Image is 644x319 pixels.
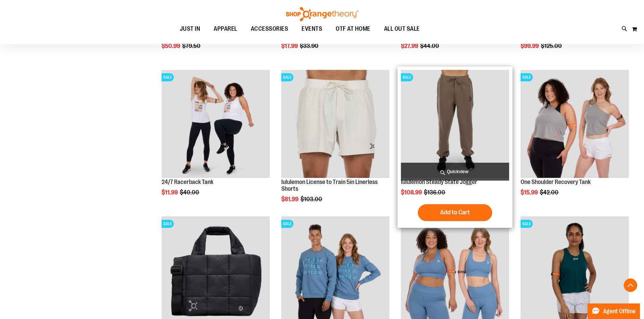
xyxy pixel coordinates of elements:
[401,163,509,181] a: Quickview
[401,73,413,81] span: SALE
[285,7,359,21] img: Shop Orangetheory
[401,179,477,185] a: lululemon Steady State Jogger
[182,43,201,49] span: $79.50
[418,204,492,221] button: Add to Cart
[541,43,563,49] span: $125.00
[162,179,213,185] a: 24/7 Racerback Tank
[521,43,540,49] span: $99.99
[162,220,174,228] span: SALE
[162,73,174,81] span: SALE
[162,70,270,179] a: 24/7 Racerback TankSALE
[300,43,319,49] span: $33.90
[624,278,637,292] button: Back To Top
[301,196,323,203] span: $103.00
[180,21,200,36] span: JUST IN
[521,70,629,178] img: Main view of One Shoulder Recovery Tank
[281,196,300,203] span: $81.99
[281,220,293,228] span: SALE
[158,67,273,213] div: product
[302,21,322,36] span: EVENTS
[384,21,420,36] span: ALL OUT SALE
[162,189,179,196] span: $11.99
[440,209,470,216] span: Add to Cart
[540,189,559,196] span: $42.00
[281,70,389,178] img: lululemon License to Train 5in Linerless Shorts
[281,43,299,49] span: $17.99
[521,220,533,228] span: SALE
[401,189,423,196] span: $108.99
[281,179,378,192] a: lululemon License to Train 5in Linerless Shorts
[336,21,371,36] span: OTF AT HOME
[521,189,539,196] span: $15.99
[162,70,270,178] img: 24/7 Racerback Tank
[517,67,632,213] div: product
[281,70,389,179] a: lululemon License to Train 5in Linerless ShortsSALE
[251,21,288,36] span: ACCESSORIES
[180,189,200,196] span: $40.00
[278,67,393,219] div: product
[214,21,237,36] span: APPAREL
[398,67,512,228] div: product
[424,189,446,196] span: $136.00
[401,43,419,49] span: $27.99
[588,303,640,319] button: Agent Offline
[521,179,591,185] a: One Shoulder Recovery Tank
[521,73,533,81] span: SALE
[281,73,293,81] span: SALE
[521,70,629,179] a: Main view of One Shoulder Recovery TankSALE
[162,43,181,49] span: $50.99
[401,70,509,178] img: lululemon Steady State Jogger
[603,308,636,315] span: Agent Offline
[401,70,509,179] a: lululemon Steady State JoggerSALE
[420,43,440,49] span: $44.00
